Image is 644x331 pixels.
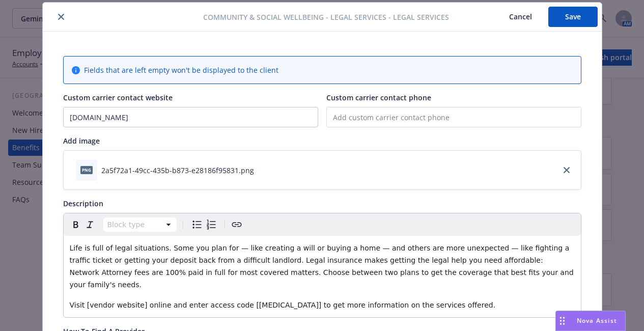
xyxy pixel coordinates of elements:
button: Numbered list [204,217,218,232]
span: Community & Social Wellbeing - Legal Services - Legal Services [203,12,449,22]
span: Visit [vendor website] online and enter access code [[MEDICAL_DATA]] to get more information on t... [70,301,496,309]
button: Save [548,7,598,27]
button: download file [258,165,266,176]
span: Nova Assist [577,316,617,325]
span: Add image [63,136,100,146]
div: Drag to move [556,311,569,330]
button: Cancel [493,7,548,27]
button: Create link [230,217,244,232]
div: 2a5f72a1-49cc-435b-b873-e28186f95831.png [101,165,254,176]
input: Add custom carrier contact website [64,107,318,127]
button: close [55,11,67,23]
button: Block type [103,217,177,232]
span: Description [63,199,103,208]
div: editable markdown [64,236,581,317]
div: toggle group [190,217,218,232]
span: Fields that are left empty won't be displayed to the client [84,65,278,75]
span: png [80,166,93,174]
button: Italic [83,217,97,232]
span: Life is full of legal situations. Some you plan for — like creating a will or buying a home — and... [70,244,576,289]
span: Custom carrier contact phone [326,93,431,102]
button: Bulleted list [190,217,204,232]
input: Add custom carrier contact phone [326,107,581,127]
button: Nova Assist [555,311,626,331]
a: close [561,164,573,176]
span: Custom carrier contact website [63,93,173,102]
button: Bold [69,217,83,232]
